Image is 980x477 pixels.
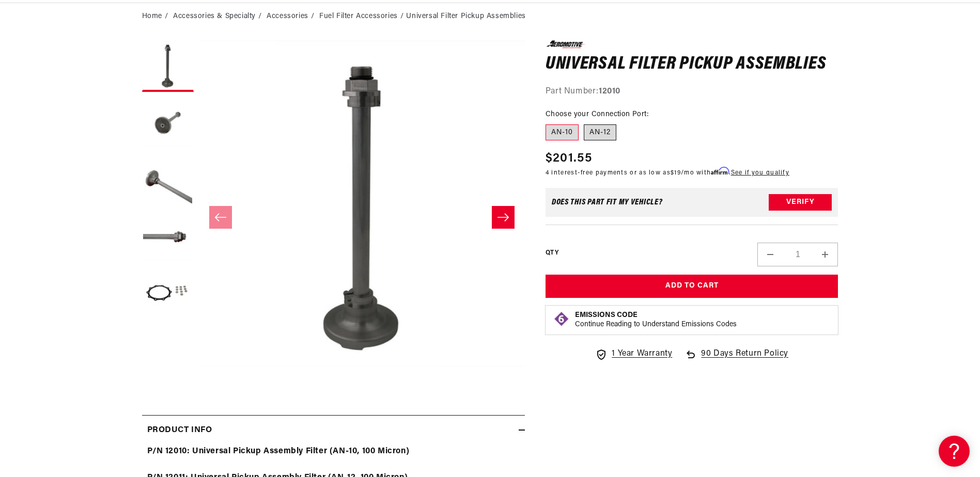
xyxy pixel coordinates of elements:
[319,11,398,22] a: Fuel Filter Accessories
[546,124,579,141] label: AN-10
[173,11,264,22] li: Accessories & Specialty
[546,249,558,258] label: QTY
[584,124,616,141] label: AN-12
[769,194,832,211] button: Verify
[142,11,162,22] a: Home
[671,170,681,176] span: $19
[546,56,838,73] h1: Universal Filter Pickup Assemblies
[147,424,212,437] h2: Product Info
[546,109,649,120] legend: Choose your Connection Port:
[685,347,788,371] a: 90 Days Return Policy
[599,87,620,96] strong: 12010
[142,267,194,319] button: Load image 5 in gallery view
[209,206,232,229] button: Slide left
[575,311,737,329] button: Emissions CodeContinue Reading to Understand Emissions Codes
[546,85,838,99] div: Part Number:
[147,447,410,455] strong: P/N 12010: Universal Pickup Assembly Filter (AN-10, 100 Micron)
[492,206,515,229] button: Slide right
[142,211,194,262] button: Load image 4 in gallery view
[612,347,672,361] span: 1 Year Warranty
[142,40,194,92] button: Load image 1 in gallery view
[142,97,194,149] button: Load image 2 in gallery view
[406,11,525,22] li: Universal Filter Pickup Assemblies
[546,168,789,178] p: 4 interest-free payments or as low as /mo with .
[142,40,525,394] media-gallery: Gallery Viewer
[595,347,672,361] a: 1 Year Warranty
[267,11,308,22] a: Accessories
[142,154,194,205] button: Load image 3 in gallery view
[546,149,592,168] span: $201.55
[142,11,838,22] nav: breadcrumbs
[546,275,838,298] button: Add to Cart
[711,167,729,175] span: Affirm
[701,347,788,371] span: 90 Days Return Policy
[552,198,663,206] div: Does This part fit My vehicle?
[142,416,525,446] summary: Product Info
[731,170,789,176] a: See if you qualify - Learn more about Affirm Financing (opens in modal)
[575,311,637,319] strong: Emissions Code
[575,320,737,329] p: Continue Reading to Understand Emissions Codes
[553,311,570,327] img: Emissions code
